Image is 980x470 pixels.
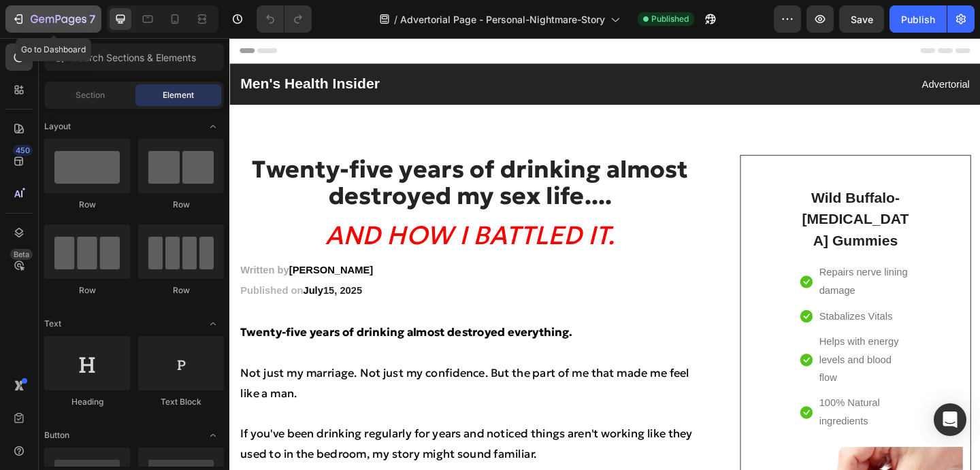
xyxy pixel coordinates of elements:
span: Text [44,318,61,330]
h2: Twenty-five years of drinking almost destroyed my sex life.... [10,127,513,187]
span: Save [851,14,873,25]
div: 450 [13,145,33,156]
div: Row [138,199,224,211]
p: Repairs nerve lining damage [641,246,739,285]
strong: Twenty-five years of drinking almost destroyed everything. [12,312,372,328]
strong: Published on [12,269,80,280]
div: Text Block [138,396,224,408]
div: Undo/Redo [257,5,312,33]
div: Heading [44,396,130,408]
p: Helps with energy levels and blood flow [641,321,739,380]
strong: [PERSON_NAME] [65,246,156,258]
span: Not just my marriage. Not just my confidence. But the part of me that made me feel like a man. [12,356,500,394]
input: Search Sections & Elements [44,44,224,71]
div: Beta [10,249,33,260]
h2: Wild Buffalo-[MEDICAL_DATA] Gummies [621,161,740,234]
div: Open Intercom Messenger [934,403,966,436]
span: Layout [44,120,71,133]
span: Published [651,13,689,25]
strong: Written by [12,246,65,258]
p: 100% Natural ingredients [641,388,739,427]
div: Row [138,284,224,297]
span: Button [44,429,69,441]
div: Row [44,284,130,297]
button: Save [839,5,884,33]
span: Toggle open [202,116,224,137]
iframe: Design area [229,38,980,470]
span: Section [76,89,105,101]
span: Advertorial Page - Personal-Nightmare-Story [400,12,605,27]
i: AND HOW I BATTLED IT. [104,197,419,232]
span: If you've been drinking regularly for years and noticed things aren't working like they used to i... [12,422,504,460]
strong: July [80,269,101,280]
span: / [394,12,397,27]
span: Toggle open [202,424,224,446]
p: Stabalizes Vitals [641,293,721,313]
p: Advertorial [410,41,805,61]
span: Toggle open [202,313,224,335]
div: Publish [901,12,935,27]
p: 7 [89,11,95,27]
button: Publish [889,5,947,33]
strong: 15, 2025 [101,269,144,280]
div: Row [44,199,130,211]
button: 7 [5,5,101,33]
span: Element [163,89,194,101]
